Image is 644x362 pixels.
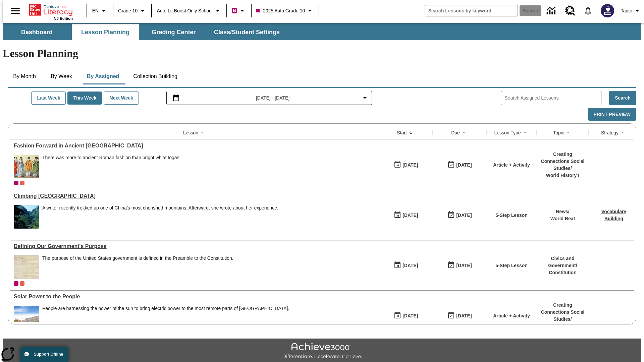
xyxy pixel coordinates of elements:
p: Creating Connections Social Studies / [540,302,585,323]
a: Data Center [543,2,561,20]
button: 09/08/25: Last day the lesson can be accessed [445,159,474,171]
button: 04/07/25: First time the lesson was available [391,309,420,322]
div: Current Class [14,281,18,286]
button: Search [609,91,636,105]
div: Home [29,2,73,20]
div: Defining Our Government's Purpose [14,243,376,249]
div: A writer recently trekked up one of China's most cherished mountains. Afterward, she wrote about ... [42,205,278,211]
p: Creating Connections Social Studies / [540,151,585,172]
div: The purpose of the United States government is defined in the Preamble to the Constitution. [42,255,233,261]
button: Language: EN, Select a language [89,5,111,17]
p: 5-Step Lesson [495,262,528,269]
button: Sort [564,129,572,137]
span: Tauto [621,7,632,14]
span: Support Offline [34,352,63,357]
button: 06/30/26: Last day the lesson can be accessed [445,209,474,222]
div: OL 2025 Auto Grade 11 [20,281,24,286]
div: [DATE] [456,161,472,169]
p: Civics and Government / [540,255,585,269]
button: Open side menu [5,1,25,21]
button: Grade: Grade 10, Select a grade [115,5,149,17]
button: 09/08/25: First time the lesson was available [391,159,420,171]
p: Constitution [540,269,585,276]
button: 07/01/25: First time the lesson was available [391,259,420,272]
div: SubNavbar [3,24,286,40]
button: Boost Class color is violet red. Change class color [229,5,249,17]
div: Lesson [183,129,198,136]
button: Print Preview [588,108,636,121]
div: [DATE] [402,211,418,220]
div: [DATE] [402,161,418,169]
a: Solar Power to the People, Lessons [14,294,376,300]
span: The purpose of the United States government is defined in the Preamble to the Constitution. [42,255,233,279]
img: Avatar [601,4,614,17]
button: Collection Building [128,68,183,84]
button: 03/31/26: Last day the lesson can be accessed [445,259,474,272]
div: There was more to ancient Roman fashion than bright white togas! [42,155,180,178]
div: Solar Power to the People [14,294,376,300]
p: World History I [540,172,585,179]
div: [DATE] [456,211,472,220]
button: 04/13/26: Last day the lesson can be accessed [445,309,474,322]
button: Sort [460,129,468,137]
div: People are harnessing the power of the sun to bring electric power to the most remote parts of Af... [42,306,289,329]
div: [DATE] [456,261,472,270]
input: Search Assigned Lessons [504,93,601,103]
span: OL 2025 Auto Grade 11 [20,181,24,185]
img: This historic document written in calligraphic script on aged parchment, is the Preamble of the C... [14,255,39,279]
p: Article + Activity [493,162,530,169]
div: Strategy [601,129,619,136]
p: Article + Activity [493,312,530,319]
a: Home [29,3,73,16]
span: B [233,6,236,15]
button: School: Auto Lit Boost only School, Select your school [154,5,224,17]
button: By Week [45,68,78,84]
span: NJ Edition [54,16,73,20]
div: People are harnessing the power of the sun to bring electric power to the most remote parts of [G... [42,306,289,311]
button: Lesson Planning [72,24,139,40]
div: Climbing Mount Tai [14,193,376,199]
img: Three solar panels are set up in front of a rural home with a thatched or grass roof [14,306,39,329]
div: [DATE] [402,312,418,320]
button: Class/Student Settings [209,24,285,40]
button: Support Offline [20,347,68,362]
input: search field [425,5,518,16]
div: Due [451,129,460,136]
button: Profile/Settings [618,5,644,17]
span: 2025 Auto Grade 10 [256,7,305,14]
button: Select the date range menu item [169,94,369,102]
p: 5-Step Lesson [495,212,528,219]
button: By Assigned [82,68,124,84]
button: By Month [8,68,41,84]
a: Notifications [579,2,597,19]
button: This Week [67,92,102,105]
button: Class: 2025 Auto Grade 10, Select your class [254,5,317,17]
button: Select a new avatar [597,2,618,19]
a: Fashion Forward in Ancient Rome, Lessons [14,143,376,149]
a: Climbing Mount Tai, Lessons [14,193,376,199]
svg: Collapse Date Range Filter [361,94,369,102]
span: Auto Lit Boost only School [157,7,213,14]
span: [DATE] - [DATE] [256,95,290,102]
a: Vocabulary Building [601,209,626,221]
p: News / [550,208,575,215]
span: Grade 10 [118,7,138,14]
span: EN [92,7,99,14]
img: Illustration showing ancient Roman women wearing clothing in different styles and colors [14,155,39,178]
div: Current Class [14,181,18,185]
div: There was more to ancient Roman fashion than bright white togas! [42,155,180,161]
button: Next Week [104,92,139,105]
div: A writer recently trekked up one of China's most cherished mountains. Afterward, she wrote about ... [42,205,278,229]
div: [DATE] [456,312,472,320]
a: Defining Our Government's Purpose, Lessons [14,243,376,249]
button: Grading Center [140,24,207,40]
h1: Lesson Planning [3,47,641,60]
button: Dashboard [3,24,70,40]
div: Topic [553,129,564,136]
img: 6000 stone steps to climb Mount Tai in Chinese countryside [14,205,39,229]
